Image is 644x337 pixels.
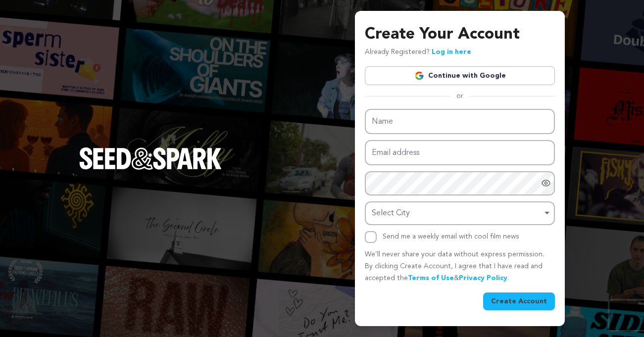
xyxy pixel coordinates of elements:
[450,91,469,101] span: or
[365,23,555,47] h3: Create Your Account
[365,249,555,284] p: We’ll never share your data without express permission. By clicking Create Account, I agree that ...
[365,66,555,85] a: Continue with Google
[541,178,551,188] a: Show password as plain text. Warning: this will display your password on the screen.
[408,275,454,282] a: Terms of Use
[365,109,555,134] input: Name
[459,275,507,282] a: Privacy Policy
[79,147,222,189] a: Seed&Spark Homepage
[372,206,542,221] div: Select City
[365,140,555,165] input: Email address
[414,71,424,81] img: Google logo
[432,48,471,55] a: Log in here
[79,147,222,169] img: Seed&Spark Logo
[365,47,471,58] p: Already Registered?
[383,233,519,240] label: Send me a weekly email with cool film news
[483,292,555,310] button: Create Account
